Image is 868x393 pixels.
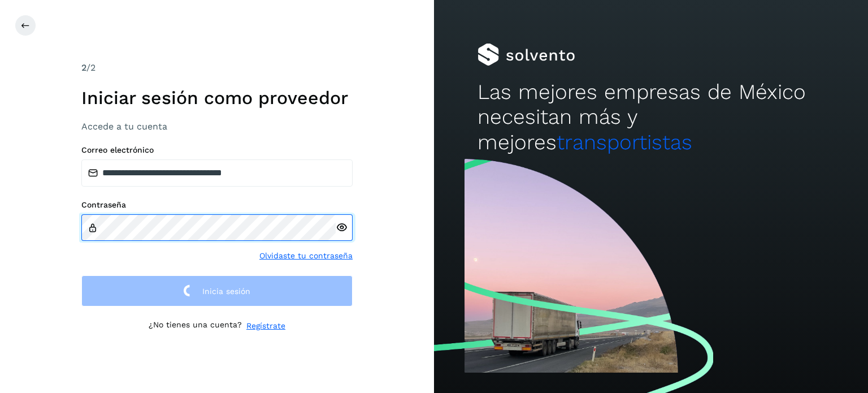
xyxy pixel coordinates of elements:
span: transportistas [557,130,692,154]
div: /2 [81,61,353,75]
h2: Las mejores empresas de México necesitan más y mejores [478,80,824,155]
h1: Iniciar sesión como proveedor [81,87,353,109]
p: ¿No tienes una cuenta? [149,320,242,332]
h3: Accede a tu cuenta [81,121,353,132]
a: Olvidaste tu contraseña [259,250,353,262]
a: Regístrate [246,320,285,332]
label: Correo electrónico [81,145,353,155]
span: 2 [81,62,86,73]
label: Contraseña [81,200,353,210]
span: Inicia sesión [202,287,250,295]
button: Inicia sesión [81,275,353,306]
